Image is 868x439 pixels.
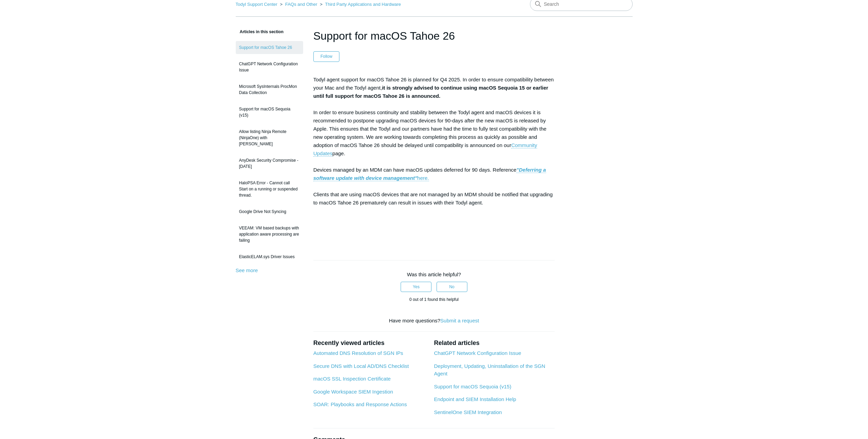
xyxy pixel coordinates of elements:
[313,338,427,348] h2: Recently viewed articles
[313,401,407,407] a: SOAR: Playbooks and Response Actions
[236,250,303,263] a: ElasticELAM.sys Driver Issues
[236,205,303,218] a: Google Drive Not Syncing
[285,2,317,7] a: FAQs and Other
[236,57,303,77] a: ChatGPT Network Configuration Issue
[325,2,401,7] a: Third Party Applications and Hardware
[313,376,391,382] a: macOS SSL Inspection Certificate
[236,267,258,273] a: See more
[434,338,555,348] h2: Related articles
[434,350,521,356] a: ChatGPT Network Configuration Issue
[236,176,303,202] a: HaloPSA Error - Cannot call Start on a running or suspended thread.
[407,271,461,277] span: Was this article helpful?
[236,2,277,7] a: Todyl Support Center
[434,384,511,389] a: Support for macOS Sequoia (v15)
[313,142,537,157] a: Community Updates
[313,363,409,369] a: Secure DNS with Local AD/DNS Checklist
[409,297,458,302] span: 0 out of 1 found this helpful
[434,409,502,415] a: SentinelOne SIEM Integration
[236,125,303,150] a: Allow listing Ninja Remote (NinjaOne) with [PERSON_NAME]
[437,282,467,292] button: This article was not helpful
[313,76,555,240] p: Todyl agent support for macOS Tahoe 26 is planned for Q4 2025. In order to ensure compatibility b...
[236,2,279,7] li: Todyl Support Center
[236,103,303,122] a: Support for macOS Sequoia (v15)
[434,396,516,402] a: Endpoint and SIEM Installation Help
[236,154,303,173] a: AnyDesk Security Compromise - [DATE]
[319,2,401,7] li: Third Party Applications and Hardware
[313,350,403,356] a: Automated DNS Resolution of SGN IPs
[236,80,303,99] a: Microsoft SysInternals ProcMon Data Collection
[313,51,340,62] button: Follow Article
[440,318,479,323] a: Submit a request
[236,29,284,34] span: Articles in this section
[313,167,546,181] a: "Deferring a software update with device management"here.
[313,167,546,181] strong: "Deferring a software update with device management"
[434,363,545,377] a: Deployment, Updating, Uninstallation of the SGN Agent
[313,389,393,395] a: Google Workspace SIEM Ingestion
[236,41,303,54] a: Support for macOS Tahoe 26
[313,85,548,99] strong: it is strongly advised to continue using macOS Sequoia 15 or earlier until full support for macOS...
[313,317,555,325] div: Have more questions?
[236,222,303,247] a: VEEAM: VM based backups with application aware processing are failing
[401,282,431,292] button: This article was helpful
[313,28,555,44] h1: Support for macOS Tahoe 26
[278,2,319,7] li: FAQs and Other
